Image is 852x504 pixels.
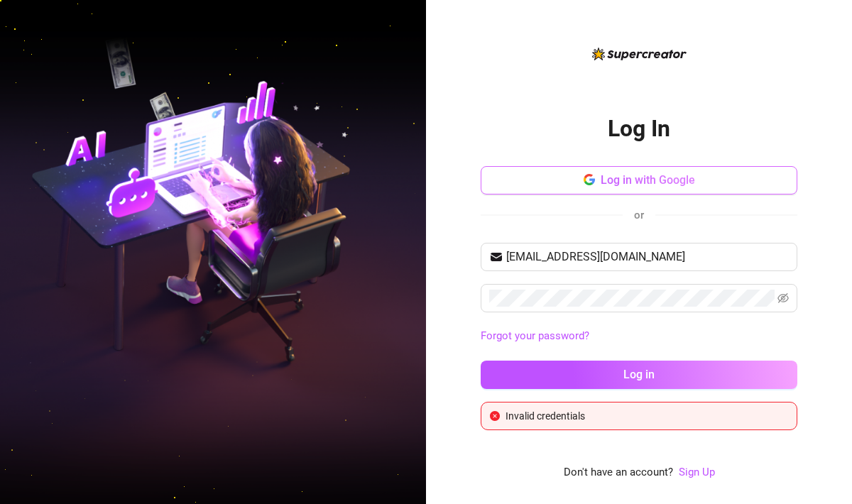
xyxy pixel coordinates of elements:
a: Sign Up [679,464,715,481]
span: close-circle [490,411,500,421]
button: Log in [481,361,797,389]
span: eye-invisible [777,292,789,304]
input: Your email [506,248,789,265]
img: logo-BBDzfeDw.svg [592,48,687,60]
span: Don't have an account? [564,464,673,481]
a: Forgot your password? [481,328,797,345]
span: Log in [623,368,655,381]
a: Sign Up [679,466,715,478]
div: Invalid credentials [506,408,788,424]
button: Log in with Google [481,166,797,195]
a: Forgot your password? [481,329,589,342]
h2: Log In [608,114,670,143]
span: or [634,209,644,221]
span: Log in with Google [601,173,695,187]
